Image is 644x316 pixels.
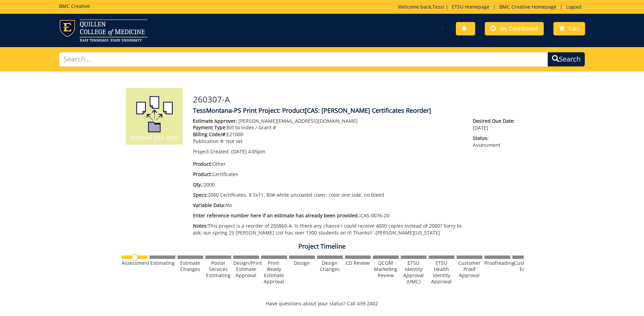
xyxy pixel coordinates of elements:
[193,138,225,144] span: Publication #:
[231,148,265,155] span: [DATE] 4:05pm
[512,260,538,272] div: Customer Edits
[473,135,518,142] span: Status:
[193,131,463,138] p: E21000
[548,52,585,67] button: Search
[233,260,259,279] div: Design/Print Estimate Approval
[345,260,371,266] div: CD Review
[193,222,463,236] p: This project is a reorder of 250860-A. Is there any chance I could receive 4000 copies instead of...
[398,3,585,10] p: Welcome back, ! | | |
[473,118,518,124] span: Desired Due Date:
[193,202,225,208] span: Variable Data:
[193,124,463,131] p: Bill to Index / Grant #
[193,181,463,188] p: 2000
[193,171,463,178] p: Certificates
[193,161,463,167] p: Other
[569,25,580,32] span: Cart
[193,131,227,138] span: Billing Code/#:
[193,161,212,167] span: Product:
[305,106,431,115] span: [CAS: [PERSON_NAME] Certificates Reorder]
[59,52,548,67] input: Search...
[193,212,360,219] span: Enter reference number here if an estimate has already been provided.:
[150,260,175,266] div: Estimating
[429,260,454,285] div: ETSU Health Identity Approval
[373,260,399,279] div: QCOM Marketing Review
[132,254,138,261] img: no
[193,202,463,209] p: No
[457,260,482,279] div: Customer Proof Approval
[122,260,147,266] div: Assessment
[448,3,493,10] a: ETSU Homepage
[317,260,343,272] div: Design Changes
[485,22,544,35] a: My Dashboard
[193,95,519,104] h3: 260307-A
[193,171,212,177] span: Product:
[205,260,231,279] div: Postal Services Estimating
[193,107,519,114] h4: TessMontana-PS Print Project: Product
[177,260,203,272] div: Estimate Changes
[193,148,230,155] span: Project Created:
[121,300,524,307] p: Have questions about your status? Call 439-2402
[289,260,315,266] div: Design
[496,3,560,10] a: BMC Creative Homepage
[563,3,585,10] a: Logout
[59,19,147,42] img: ETSU logo
[500,25,538,32] span: My Dashboard
[401,260,427,285] div: ETSU Identity Approval (UMC)
[193,222,208,229] span: Notes:
[473,135,518,149] p: Assessment
[484,260,510,266] div: Proofreading
[193,118,463,124] p: [PERSON_NAME][EMAIL_ADDRESS][DOMAIN_NAME]
[432,3,443,10] a: Tess
[126,88,183,145] img: Product featured image
[261,260,287,285] div: Print-Ready Estimate Approval
[193,212,463,219] p: CAS-0076-20
[193,118,237,124] span: Estimate Approver:
[553,22,585,35] a: Cart
[193,192,208,198] span: Specs:
[193,192,463,198] p: 2000 Certificates, 8.5x11, 80# white uncoated cover, color one side, no bleed
[121,243,524,250] h4: Project Timeline
[473,118,518,131] p: [DATE]
[59,3,90,9] h5: BMC Creative
[226,138,243,144] span: Not set
[193,181,204,188] span: Qty.:
[193,124,227,131] span: Payment Type:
